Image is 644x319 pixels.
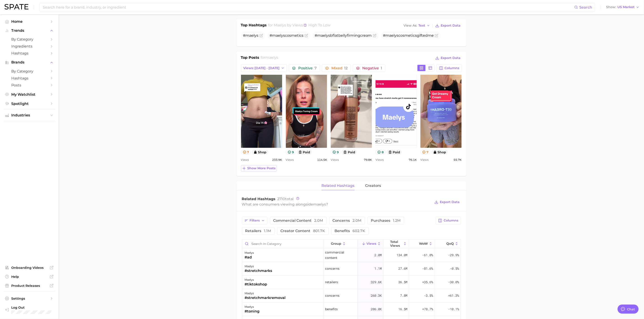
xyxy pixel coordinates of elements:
[4,18,55,25] a: Home
[434,23,462,29] button: Export Data
[4,91,55,98] a: My Watchlist
[264,229,271,233] span: 1.1m
[11,44,47,48] span: Ingredients
[403,23,431,29] button: View AsText
[4,75,55,82] a: Hashtags
[245,282,267,287] div: #tiktokshop
[245,255,254,260] div: #ad
[371,306,382,312] span: 206.0k
[441,24,461,27] span: Export Data
[409,240,435,248] button: WoW
[390,240,402,247] span: Total Views
[422,266,433,271] span: -81.6%
[245,229,271,233] span: retailers
[4,264,55,271] a: Onboarding Videos
[422,252,433,258] span: -61.0%
[314,218,323,223] span: 2.0m
[248,166,276,170] span: Show more posts
[308,23,330,27] span: high to low
[11,37,47,41] span: by Category
[374,266,382,271] span: 1.1m
[241,64,287,72] button: Views: [DATE] - [DATE]
[376,150,386,154] button: 8
[367,242,376,245] span: Views
[4,50,55,57] a: Hashtags
[4,27,55,34] button: Trends
[242,262,461,276] button: maelys#stretchmarksconcerns1.1m27.6m-81.6%-0.5%
[5,4,28,9] img: SPATE
[398,266,407,271] span: 27.6m
[242,217,267,224] button: Filters
[305,34,308,37] button: Flag as miscategorized or irrelevant
[242,303,461,316] button: maelys#toningbenefits206.0k16.5m+78.7%-10.1%
[605,4,641,10] button: ShowUS Market
[325,250,356,260] span: commercial content
[245,250,254,256] div: maelys
[268,23,330,29] h2: for by Views
[4,273,55,280] a: Help
[383,33,434,38] span: # cosmeticsgiftedme
[448,252,459,258] span: -29.9%
[371,279,382,285] span: 329.6k
[400,293,407,298] span: 7.8m
[445,66,459,70] span: Columns
[437,64,462,72] button: Columns
[398,306,407,312] span: 16.5m
[277,197,294,201] span: total
[11,69,47,73] span: by Category
[286,157,294,163] span: Views
[4,68,55,75] a: by Category
[448,279,459,285] span: -30.0%
[11,275,47,279] span: Help
[383,240,409,248] button: Total Views
[298,66,317,70] span: Positive
[325,293,339,298] span: concerns
[274,23,286,27] span: maelys
[434,55,462,61] button: Export Data
[441,56,461,60] span: Export Data
[364,157,372,163] span: 79.8k
[245,277,267,283] div: maelys
[11,29,47,33] span: Trends
[246,33,259,38] span: maelys
[387,150,402,154] button: paid
[376,157,384,163] span: Views
[11,76,47,80] span: Hashtags
[314,66,317,70] span: 7
[4,304,55,316] a: Log out. Currently logged in with e-mail jdurbin@soldejaneiro.com.
[4,36,55,43] a: by Category
[344,66,348,70] span: 12
[409,157,417,163] span: 76.1k
[446,242,454,245] span: QoQ
[374,252,382,258] span: 2.0m
[325,306,338,312] span: benefits
[4,295,55,302] a: Settings
[270,33,304,38] span: # cosmetics
[431,150,448,154] button: shop
[317,33,330,38] span: maelys
[241,55,259,62] h1: Top Posts
[245,309,260,314] div: #toning
[11,113,47,117] span: Industries
[4,59,55,66] button: Brands
[245,291,286,296] div: maelys
[4,112,55,119] button: Industries
[245,295,286,301] div: #stretchmarkremoval
[398,279,407,285] span: 36.5m
[325,279,338,285] span: retailers
[250,219,260,222] span: Filters
[617,6,635,8] span: US Market
[358,240,383,248] button: Views
[11,305,53,310] span: Log Out
[245,264,272,269] div: maelys
[11,19,47,24] span: Home
[241,157,249,163] span: Views
[579,5,592,9] span: Search
[273,219,323,222] span: commercial content
[396,252,407,258] span: 134.0m
[419,24,425,27] span: Text
[4,282,55,289] a: Product Releases
[4,100,55,107] a: Spotlight
[353,218,362,223] span: 2.0m
[315,33,372,38] span: # bflatbellyfirmingcream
